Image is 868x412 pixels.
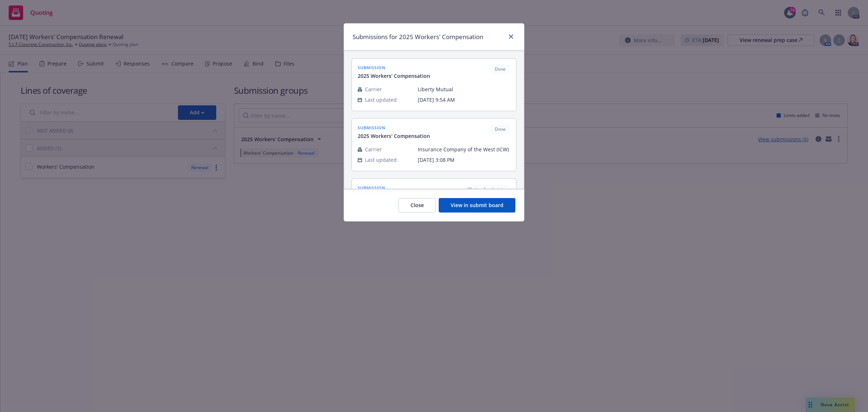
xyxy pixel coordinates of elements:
[418,146,510,153] span: Insurance Company of the West (ICW)
[493,66,507,72] span: Done
[418,156,510,164] span: [DATE] 3:08 PM
[399,198,436,213] button: Close
[439,198,515,213] button: View in submit board
[418,96,510,104] span: [DATE] 9:54 AM
[468,186,507,193] span: Waiting for decision
[507,32,515,41] a: close
[493,126,507,133] span: Done
[358,125,430,131] span: submission
[358,185,430,191] span: submission
[353,32,483,42] h1: Submissions for 2025 Workers' Compensation
[365,96,397,104] span: Last updated
[358,132,430,140] span: 2025 Workers' Compensation
[418,85,510,93] span: Liberty Mutual
[365,156,397,164] span: Last updated
[358,64,430,71] span: submission
[358,72,430,80] span: 2025 Workers' Compensation
[365,85,382,93] span: Carrier
[365,146,382,153] span: Carrier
